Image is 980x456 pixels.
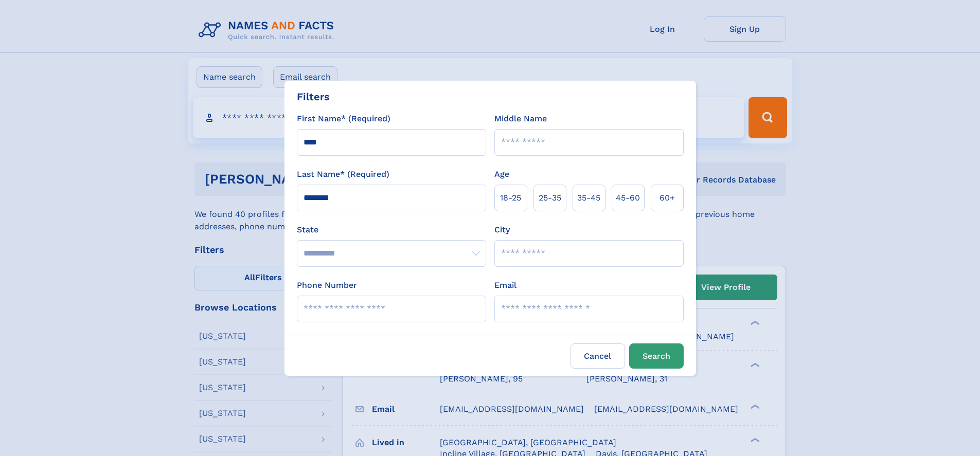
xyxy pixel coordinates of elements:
label: Middle Name [494,113,547,125]
label: Phone Number [297,279,357,291]
label: State [297,224,486,236]
label: First Name* (Required) [297,113,390,125]
span: 18‑25 [500,192,521,204]
label: City [494,224,510,236]
span: 45‑60 [616,192,640,204]
label: Cancel [571,343,625,369]
span: 35‑45 [577,192,600,204]
label: Email [494,279,516,291]
label: Age [494,168,509,180]
span: 60+ [660,192,675,204]
div: Filters [297,89,330,104]
label: Last Name* (Required) [297,168,389,180]
button: Search [629,343,684,369]
span: 25‑35 [539,192,561,204]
